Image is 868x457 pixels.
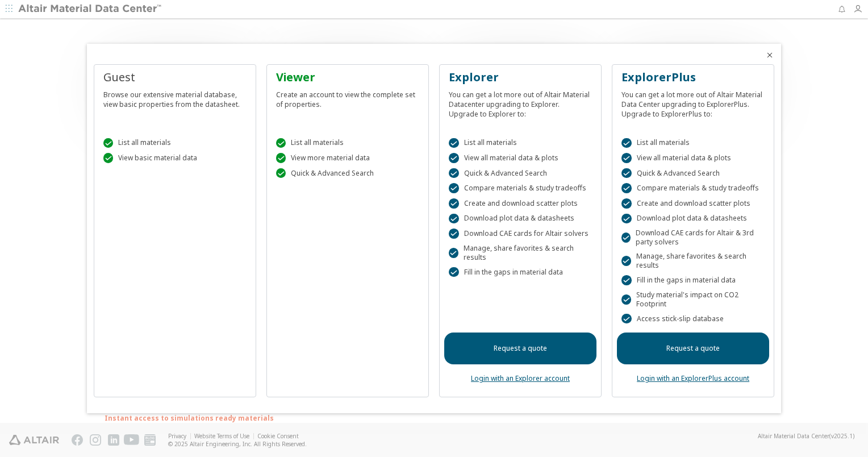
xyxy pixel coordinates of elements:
div: View all material data & plots [449,153,592,163]
a: Request a quote [617,333,769,364]
div: Download plot data & datasheets [621,214,765,224]
div:  [621,183,632,193]
div:  [621,256,631,266]
div: Manage, share favorites & search results [621,252,765,270]
div: Guest [103,69,247,85]
div:  [449,228,459,239]
div: Compare materials & study tradeoffs [621,183,765,193]
div: Fill in the gaps in material data [449,267,592,277]
div: Create and download scatter plots [449,198,592,209]
div: Access stick-slip database [621,314,765,324]
div:  [449,168,459,178]
div: Fill in the gaps in material data [621,275,765,285]
div: Download CAE cards for Altair solvers [449,228,592,239]
div:  [103,153,114,163]
div:  [449,267,459,277]
div:  [621,198,632,209]
div: List all materials [449,138,592,148]
div:  [621,232,631,243]
div: Viewer [276,69,419,85]
div:  [449,183,459,193]
div: Download plot data & datasheets [449,214,592,224]
button: Close [765,51,774,60]
div:  [449,138,459,148]
div:  [449,248,458,258]
a: Request a quote [444,333,596,364]
div: View more material data [276,153,419,163]
div: Download CAE cards for Altair & 3rd party solvers [621,228,765,247]
div: List all materials [276,138,419,148]
div:  [276,168,286,178]
div:  [621,314,632,324]
div: List all materials [103,138,247,148]
div: Compare materials & study tradeoffs [449,183,592,193]
div: Create an account to view the complete set of properties. [276,85,419,109]
div: You can get a lot more out of Altair Material Data Center upgrading to ExplorerPlus. Upgrade to E... [621,85,765,119]
div:  [621,214,632,224]
div: Study material's impact on CO2 Footprint [621,290,765,309]
div:  [103,138,114,148]
div:  [621,138,632,148]
div:  [276,153,286,163]
div: Explorer [449,69,592,85]
div: ExplorerPlus [621,69,765,85]
div:  [621,275,632,285]
div: View basic material data [103,153,247,163]
div:  [621,153,632,163]
div:  [621,168,632,178]
a: Login with an ExplorerPlus account [637,373,749,383]
a: Login with an Explorer account [471,373,570,383]
div: Quick & Advanced Search [621,168,765,178]
div: Quick & Advanced Search [449,168,592,178]
div:  [449,198,459,209]
div: Manage, share favorites & search results [449,244,592,262]
div: List all materials [621,138,765,148]
div:  [276,138,286,148]
div:  [621,294,631,305]
div: You can get a lot more out of Altair Material Datacenter upgrading to Explorer. Upgrade to Explor... [449,85,592,119]
div: Quick & Advanced Search [276,168,419,178]
div: Browse our extensive material database, view basic properties from the datasheet. [103,85,247,109]
div:  [449,153,459,163]
div: View all material data & plots [621,153,765,163]
div:  [449,214,459,224]
div: Create and download scatter plots [621,198,765,209]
